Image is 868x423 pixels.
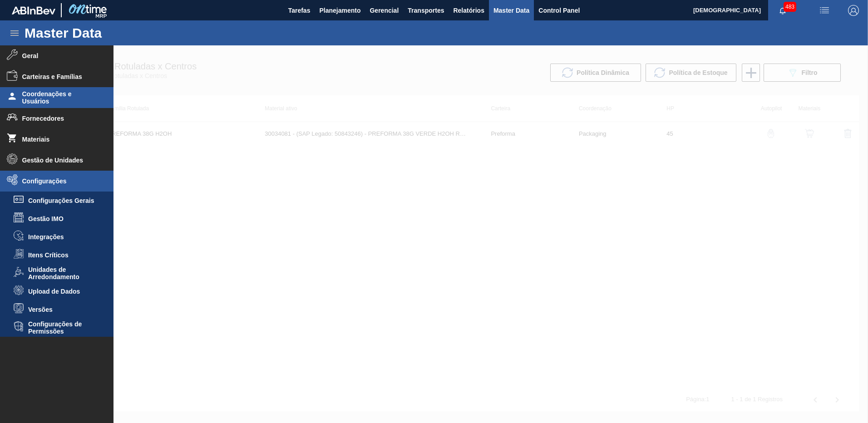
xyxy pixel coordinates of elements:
[28,288,98,295] span: Upload de Dados
[408,5,444,16] span: Transportes
[768,4,797,17] button: Notificações
[25,28,186,38] h1: Master Data
[28,306,98,313] span: Versões
[22,115,97,122] span: Fornecedores
[493,5,529,16] span: Master Data
[22,177,97,185] span: Configurações
[538,5,580,16] span: Control Panel
[28,320,98,335] span: Configurações de Permissões
[22,157,97,164] span: Gestão de Unidades
[848,5,859,16] img: Logout
[28,251,98,259] span: Itens Críticos
[370,5,399,16] span: Gerencial
[819,5,830,16] img: userActions
[453,5,484,16] span: Relatórios
[22,136,97,143] span: Materiais
[22,90,97,105] span: Coordenações e Usuários
[28,197,98,204] span: Configurações Gerais
[28,266,98,280] span: Unidades de Arredondamento
[22,73,97,80] span: Carteiras e Famílias
[22,52,97,59] span: Geral
[28,215,98,222] span: Gestão IMO
[12,6,55,15] img: TNhmsLtSVTkK8tSr43FrP2fwEKptu5GPRR3wAAAABJRU5ErkJggg==
[288,5,311,16] span: Tarefas
[28,233,98,241] span: Integrações
[784,2,796,12] span: 483
[319,5,360,16] span: Planejamento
